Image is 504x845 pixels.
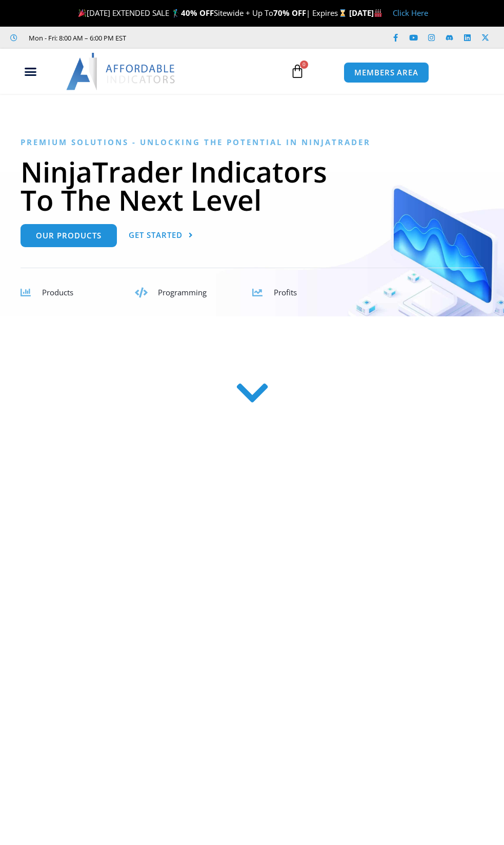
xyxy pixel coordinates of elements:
[273,8,306,18] strong: 70% OFF
[21,137,483,147] h6: Premium Solutions - Unlocking the Potential in NinjaTrader
[344,62,429,83] a: MEMBERS AREA
[36,232,102,239] span: Our Products
[339,9,347,17] img: ⌛
[76,8,349,18] span: [DATE] EXTENDED SALE 🏌️‍♂️ Sitewide + Up To | Expires
[129,224,193,247] a: Get Started
[393,8,428,18] a: Click Here
[374,9,382,17] img: 🏭
[26,32,126,44] span: Mon - Fri: 8:00 AM – 6:00 PM EST
[21,157,483,214] h1: NinjaTrader Indicators To The Next Level
[21,224,117,247] a: Our Products
[134,33,288,43] iframe: Customer reviews powered by Trustpilot
[6,62,55,82] div: Menu Toggle
[66,53,176,90] img: LogoAI | Affordable Indicators – NinjaTrader
[42,287,73,297] span: Products
[129,231,183,239] span: Get Started
[349,8,382,18] strong: [DATE]
[275,56,320,86] a: 0
[158,287,207,297] span: Programming
[78,9,86,17] img: 🎉
[181,8,214,18] strong: 40% OFF
[274,287,297,297] span: Profits
[300,61,308,69] span: 0
[354,69,418,76] span: MEMBERS AREA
